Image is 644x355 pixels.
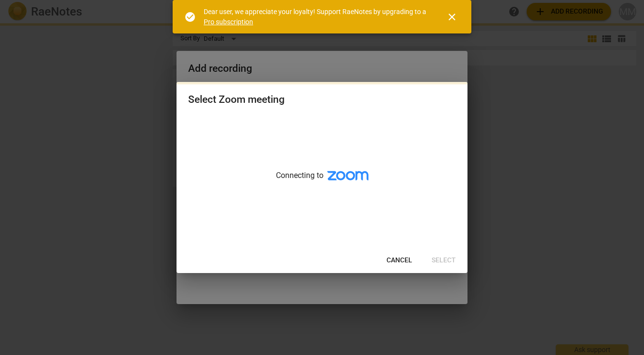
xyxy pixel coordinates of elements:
div: Dear user, we appreciate your loyalty! Support RaeNotes by upgrading to a [204,7,429,27]
div: Select Zoom meeting [188,94,285,106]
div: Connecting to [177,115,467,248]
span: close [446,11,458,23]
button: Close [440,5,464,29]
button: Cancel [379,252,420,269]
span: Cancel [386,256,412,265]
a: Pro subscription [204,18,253,26]
span: check_circle [184,11,196,23]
